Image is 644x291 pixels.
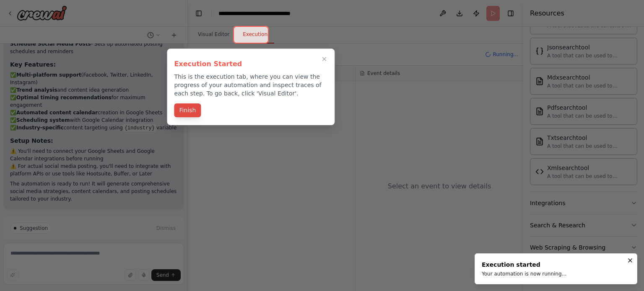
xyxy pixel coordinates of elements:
button: Hide left sidebar [193,8,205,19]
h3: Execution Started [174,59,327,69]
button: Finish [174,103,201,117]
div: Your automation is now running... [482,270,566,277]
div: Execution started [482,260,566,269]
p: This is the execution tab, where you can view the progress of your automation and inspect traces ... [174,72,327,98]
button: Close walkthrough [319,54,329,64]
